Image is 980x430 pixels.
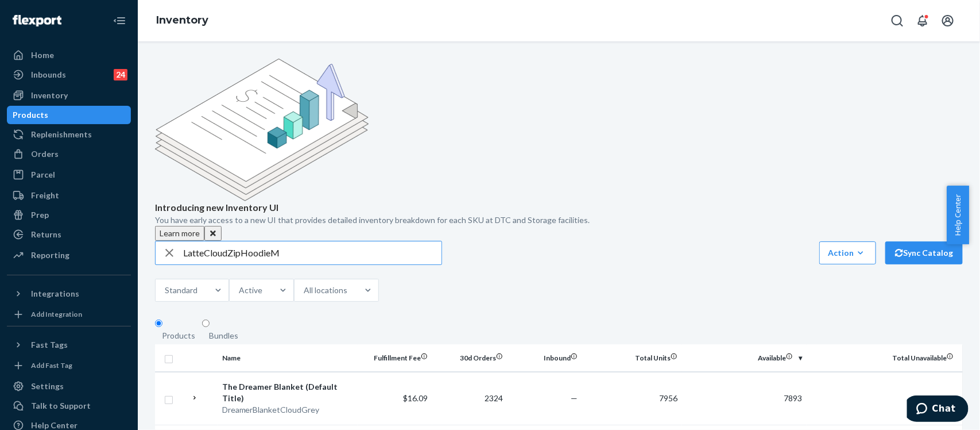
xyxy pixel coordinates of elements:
div: 24 [114,69,127,80]
div: The Dreamer Blanket (Default Title) [222,381,353,404]
span: 7956 [659,393,677,403]
input: All locations [347,285,348,296]
button: Open account menu [936,9,959,32]
button: Sync Catalog [885,241,963,264]
th: Inbound [508,344,582,372]
span: — [571,393,578,403]
div: Products [13,109,48,121]
th: Total Units [582,344,682,372]
a: Inbounds24 [7,66,131,84]
a: Returns [7,225,131,244]
div: Integrations [31,288,79,300]
button: Open Search Box [886,9,909,32]
div: DreamerBlanketCloudGrey [222,404,353,416]
div: Home [31,49,54,61]
iframe: Opens a widget where you can chat to one of our agents [907,396,969,424]
a: Prep [7,206,131,224]
img: Flexport logo [13,15,61,26]
a: Products [7,106,131,124]
th: Total Unavailable [807,344,963,372]
td: 2324 [432,372,507,425]
div: Freight [31,190,59,201]
a: Settings [7,377,131,396]
div: Active [239,285,262,296]
p: Introducing new Inventory UI [155,201,963,214]
div: Standard [165,285,197,296]
div: Add Integration [31,309,82,319]
div: Talk to Support [31,400,91,412]
div: All locations [304,285,347,296]
th: 30d Orders [432,344,507,372]
button: Talk to Support [7,397,131,415]
a: Inventory [7,86,131,105]
button: Learn more [155,226,204,241]
th: Available [682,344,807,372]
input: Products [155,320,162,327]
div: Replenishments [31,129,92,140]
th: Name [218,344,358,372]
a: Add Integration [7,308,131,321]
a: Parcel [7,166,131,184]
input: Active [262,285,264,296]
a: Orders [7,145,131,163]
div: Bundles [209,330,238,341]
input: Bundles [202,320,210,327]
div: Fast Tags [31,339,68,351]
ol: breadcrumbs [147,4,218,37]
span: $16.09 [403,393,428,403]
div: Inventory [31,90,68,101]
button: Fast Tags [7,336,131,354]
div: Action [828,247,867,259]
p: You have early access to a new UI that provides detailed inventory breakdown for each SKU at DTC ... [155,214,963,226]
button: Close [204,226,222,241]
button: Close Navigation [108,9,131,32]
button: Integrations [7,285,131,303]
button: Help Center [947,186,969,244]
div: Orders [31,148,59,160]
div: Reporting [31,249,69,261]
a: Freight [7,186,131,205]
div: Parcel [31,169,55,181]
button: Action [819,241,876,264]
a: Add Fast Tag [7,359,131,373]
span: 38 [944,393,954,403]
div: Returns [31,229,61,240]
button: Open notifications [911,9,934,32]
div: Add Fast Tag [31,360,72,370]
div: Settings [31,381,64,392]
div: Inbounds [31,69,66,80]
div: Products [162,330,195,341]
div: Prep [31,209,49,221]
a: Home [7,46,131,64]
a: Inventory [156,14,208,26]
input: Search inventory by name or sku [183,241,441,264]
img: new-reports-banner-icon.82668bd98b6a51aee86340f2a7b77ae3.png [155,59,369,201]
th: Fulfillment Fee [358,344,432,372]
a: Reporting [7,246,131,264]
a: Replenishments [7,125,131,144]
span: 7893 [784,393,802,403]
input: Standard [197,285,199,296]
